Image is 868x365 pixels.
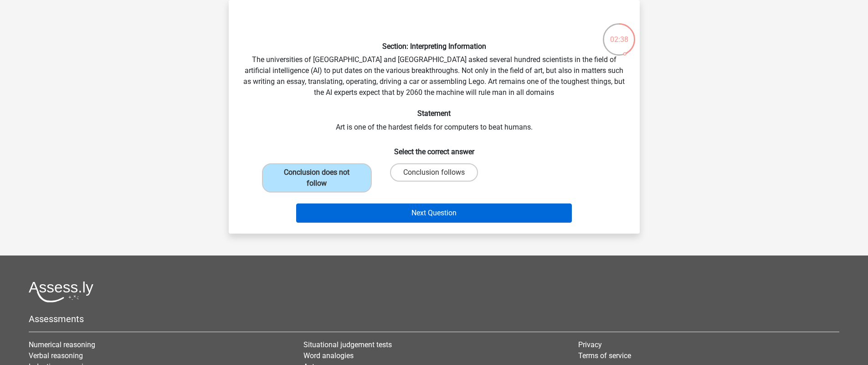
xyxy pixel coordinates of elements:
h5: Assessments [29,313,839,324]
label: Conclusion follows [390,163,478,182]
div: 02:38 [602,22,636,45]
a: Numerical reasoning [29,340,95,349]
img: Assessly logo [29,281,93,302]
a: Verbal reasoning [29,351,83,360]
a: Word analogies [303,351,354,360]
h6: Section: Interpreting Information [243,42,625,51]
a: Situational judgement tests [303,340,392,349]
h6: Select the correct answer [243,140,625,156]
label: Conclusion does not follow [262,163,372,193]
a: Privacy [578,340,602,349]
div: The universities of [GEOGRAPHIC_DATA] and [GEOGRAPHIC_DATA] asked several hundred scientists in t... [232,7,636,226]
h6: Statement [243,109,625,118]
button: Next Question [296,203,572,223]
a: Terms of service [578,351,631,360]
